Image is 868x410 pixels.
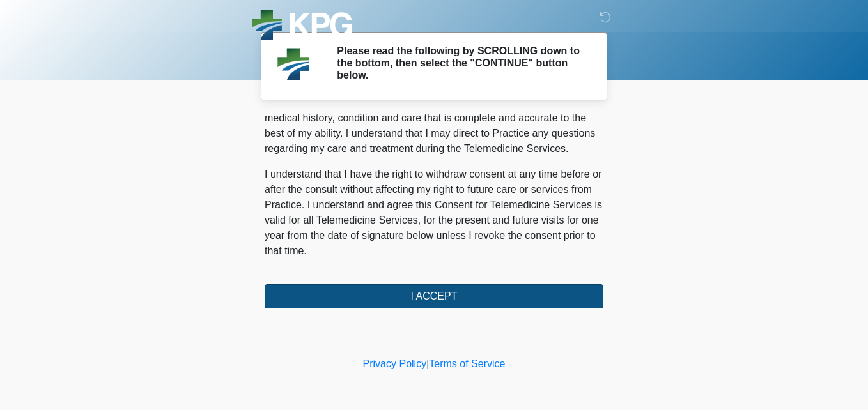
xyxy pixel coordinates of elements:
button: I ACCEPT [265,284,603,308]
a: | [426,358,429,369]
a: Terms of Service [429,358,505,369]
p: I understand that I have the right to withdraw consent at any time before or after the consult wi... [265,167,603,259]
h2: Please read the following by SCROLLING down to the bottom, then select the "CONTINUE" button below. [337,45,584,82]
a: Privacy Policy [363,358,427,369]
img: Agent Avatar [274,45,313,83]
img: KPG Healthcare Logo [252,10,352,43]
p: I acknowledge that it is my responsibility to provide information about my medical history, condi... [265,95,603,156]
